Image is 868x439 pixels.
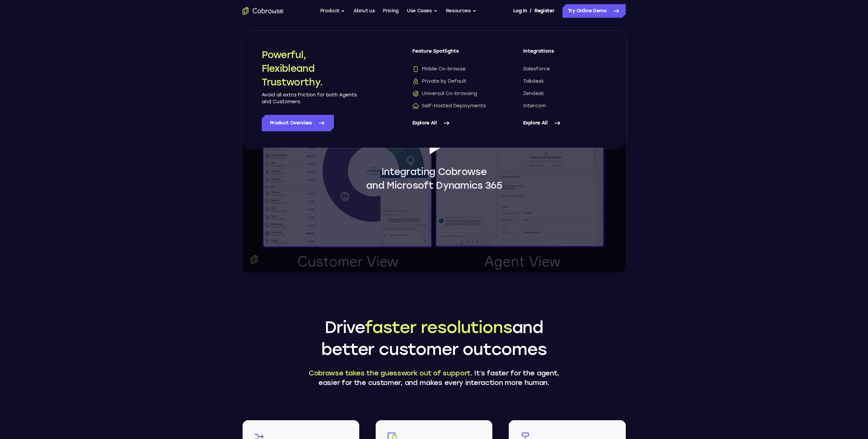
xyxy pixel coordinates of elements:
[412,78,419,85] img: Private by Default
[523,103,546,109] span: Intercom
[262,115,334,131] a: Product Overview
[412,66,419,72] img: Mobile Co-browse
[412,103,496,109] a: Self-Hosted DeploymentsSelf-Hosted Deployments
[523,103,607,109] a: Intercom
[412,90,496,97] a: Universal Co-browsingUniversal Co-browsing
[523,115,607,131] a: Explore All
[523,90,607,97] a: Zendesk
[412,90,419,97] img: Universal Co-browsing
[365,317,512,337] span: faster resolutions
[262,92,358,105] p: Avoid all extra friction for both Agents and Customers.
[407,4,438,18] button: Use Cases
[262,48,358,89] h2: Powerful, Flexible and Trustworthy.
[523,90,544,97] span: Zendesk
[309,369,470,377] span: Cobrowse takes the guesswork out of support
[412,103,419,109] img: Self-Hosted Deployments
[412,90,477,97] span: Universal Co-browsing
[530,7,532,15] span: /
[523,78,544,85] span: Talkdesk
[412,66,466,72] span: Mobile Co-browse
[412,78,496,85] a: Private by DefaultPrivate by Default
[523,48,607,60] span: Integrations
[412,48,496,60] span: Feature Spotlights
[297,316,571,360] h2: Drive and better customer outcomes
[243,57,626,272] button: Integrating Cobrowseand Microsoft Dynamics 365
[412,78,466,85] span: Private by Default
[534,4,554,18] a: Register
[366,165,502,192] span: Integrating Cobrowse and Microsoft Dynamics 365
[562,4,626,18] a: Try Online Demo
[523,78,607,85] a: Talkdesk
[523,66,550,72] span: Salesforce
[412,103,486,109] span: Self-Hosted Deployments
[383,4,399,18] a: Pricing
[297,368,571,387] p: . It’s faster for the agent, easier for the customer, and makes every interaction more human.
[446,4,477,18] button: Resources
[513,4,527,18] a: Log In
[412,115,496,131] a: Explore All
[412,66,496,72] a: Mobile Co-browseMobile Co-browse
[523,66,607,72] a: Salesforce
[320,4,346,18] button: Product
[353,4,375,18] a: About us
[243,7,284,15] a: Go to the home page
